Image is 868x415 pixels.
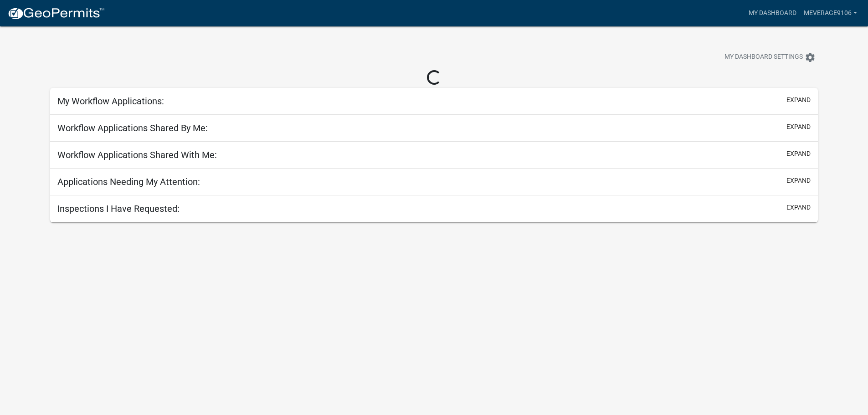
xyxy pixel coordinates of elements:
button: expand [786,176,811,185]
h5: Workflow Applications Shared With Me: [57,149,217,160]
a: My Dashboard [745,5,800,22]
h5: Applications Needing My Attention: [57,176,200,187]
h5: My Workflow Applications: [57,96,164,107]
span: My Dashboard Settings [724,52,803,63]
h5: Inspections I Have Requested: [57,203,180,214]
button: expand [786,203,811,212]
a: MEverage9106 [800,5,861,22]
button: expand [786,149,811,159]
button: expand [786,122,811,132]
h5: Workflow Applications Shared By Me: [57,123,208,133]
button: expand [786,95,811,105]
i: settings [805,52,816,63]
button: My Dashboard Settingssettings [717,48,823,66]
